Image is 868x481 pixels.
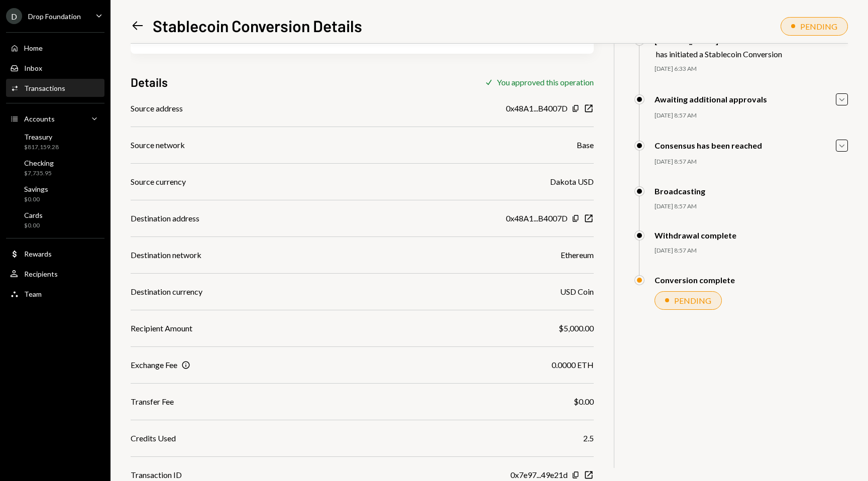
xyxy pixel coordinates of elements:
[550,176,594,188] div: Dakota USD
[506,102,568,114] div: 0x48A1...B4007D
[24,221,43,230] div: $0.00
[24,250,52,258] div: Rewards
[655,65,848,73] div: [DATE] 6:33 AM
[655,247,848,255] div: [DATE] 8:57 AM
[24,169,54,178] div: $7,735.95
[6,79,104,97] a: Transactions
[131,469,182,481] div: Transaction ID
[574,396,594,408] div: $0.00
[24,290,42,298] div: Team
[560,286,594,298] div: USD Coin
[583,432,594,444] div: 2.5
[655,158,848,166] div: [DATE] 8:57 AM
[655,94,767,104] div: Awaiting additional approvals
[131,322,192,334] div: Recipient Amount
[6,182,104,206] a: Savings$0.00
[24,185,48,193] div: Savings
[6,265,104,283] a: Recipients
[131,286,202,298] div: Destination currency
[6,156,104,180] a: Checking$7,735.95
[6,109,104,128] a: Accounts
[24,64,42,72] div: Inbox
[24,195,48,204] div: $0.00
[497,77,594,87] div: You approved this operation
[655,111,848,120] div: [DATE] 8:57 AM
[131,139,185,151] div: Source network
[655,141,762,150] div: Consensus has been reached
[24,84,65,92] div: Transactions
[153,16,362,36] h1: Stablecoin Conversion Details
[131,212,199,224] div: Destination address
[674,296,711,305] div: PENDING
[24,133,59,141] div: Treasury
[6,8,22,24] div: D
[6,245,104,263] a: Rewards
[6,285,104,303] a: Team
[24,159,54,167] div: Checking
[24,114,55,123] div: Accounts
[577,139,594,151] div: Base
[506,212,568,224] div: 0x48A1...B4007D
[131,396,174,408] div: Transfer Fee
[6,130,104,154] a: Treasury$817,159.28
[131,432,176,444] div: Credits Used
[131,74,168,90] h3: Details
[6,59,104,77] a: Inbox
[24,44,43,52] div: Home
[561,249,594,261] div: Ethereum
[131,359,177,371] div: Exchange Fee
[655,186,705,196] div: Broadcasting
[24,270,58,278] div: Recipients
[655,230,736,240] div: Withdrawal complete
[24,211,43,219] div: Cards
[800,22,837,31] div: PENDING
[131,249,201,261] div: Destination network
[655,275,735,285] div: Conversion complete
[131,102,183,114] div: Source address
[655,202,848,211] div: [DATE] 8:57 AM
[6,39,104,57] a: Home
[131,176,186,188] div: Source currency
[6,208,104,232] a: Cards$0.00
[656,49,782,59] div: has initiated a Stablecoin Conversion
[510,469,568,481] div: 0x7e97...49e21d
[28,12,81,21] div: Drop Foundation
[559,322,594,334] div: $5,000.00
[552,359,594,371] div: 0.0000 ETH
[24,143,59,152] div: $817,159.28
